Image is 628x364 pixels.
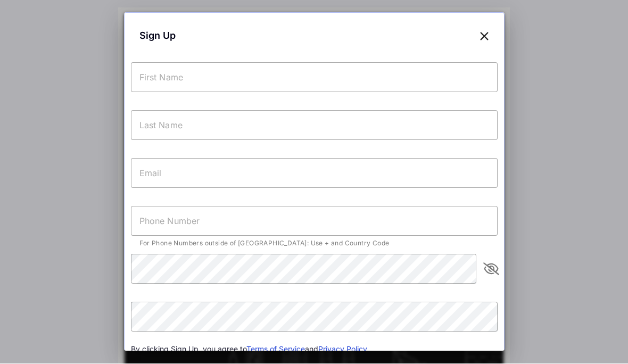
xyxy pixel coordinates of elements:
[318,345,367,354] a: Privacy Policy
[131,111,498,140] input: Last Name
[131,159,498,188] input: Email
[485,263,498,276] i: appended action
[131,344,498,355] div: By clicking Sign Up, you agree to and .
[131,206,498,236] input: Phone Number
[131,63,498,93] input: First Name
[139,29,176,43] span: Sign Up
[139,239,390,247] span: For Phone Numbers outside of [GEOGRAPHIC_DATA]: Use + and Country Code
[246,345,305,354] a: Terms of Service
